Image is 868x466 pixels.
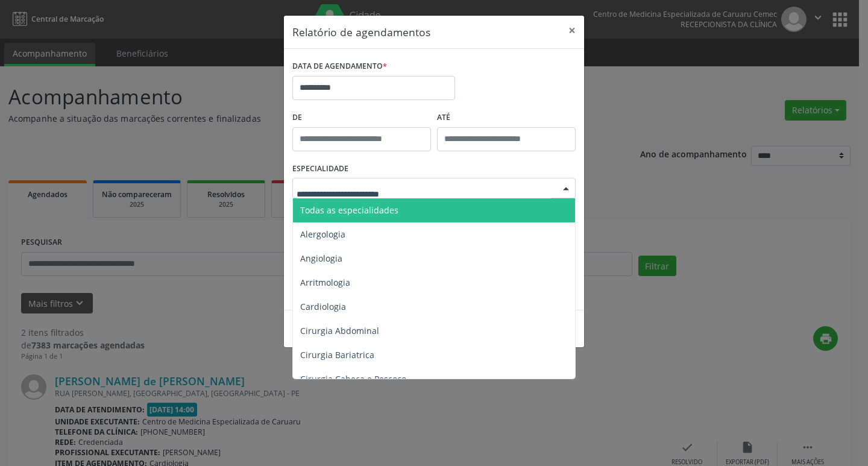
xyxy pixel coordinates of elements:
label: ESPECIALIDADE [292,160,348,178]
span: Arritmologia [300,277,350,288]
label: De [292,109,431,127]
h5: Relatório de agendamentos [292,24,430,40]
span: Cirurgia Cabeça e Pescoço [300,373,406,385]
span: Angiologia [300,253,342,264]
span: Cardiologia [300,301,346,312]
span: Todas as especialidades [300,204,398,216]
label: DATA DE AGENDAMENTO [292,57,387,76]
span: Cirurgia Bariatrica [300,349,374,361]
span: Cirurgia Abdominal [300,325,379,336]
button: Close [560,16,584,45]
label: ATÉ [437,109,576,127]
span: Alergologia [300,228,345,240]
